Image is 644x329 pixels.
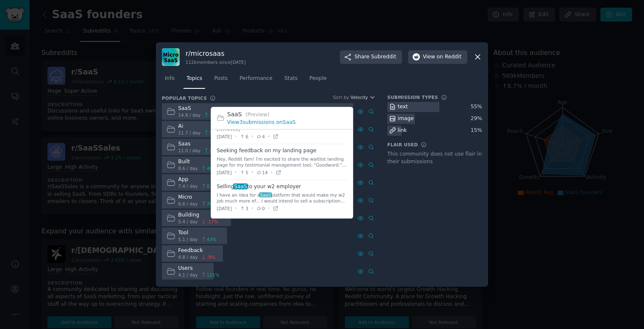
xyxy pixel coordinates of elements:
[398,115,414,123] div: image
[207,236,217,242] span: 43 %
[333,94,349,100] div: Sort by
[350,94,368,100] span: Velocity
[281,72,300,89] a: Stats
[178,165,198,171] span: 8.6 / day
[178,105,222,112] div: SaaS
[162,72,178,89] a: Info
[217,170,232,175] span: [DATE]
[268,132,269,141] span: ·
[178,158,217,166] div: Built
[350,94,375,100] button: Velocity
[207,272,219,278] span: 121 %
[178,176,218,184] div: App
[235,132,236,141] span: ·
[239,206,248,211] span: 3
[165,75,175,82] span: Info
[217,134,232,140] span: [DATE]
[355,53,396,61] span: Share
[162,48,180,66] img: microsaas
[236,72,275,89] a: Performance
[235,168,236,177] span: ·
[423,53,461,61] span: View
[183,72,205,89] a: Topics
[217,206,232,211] span: [DATE]
[251,132,253,141] span: ·
[340,50,402,64] button: ShareSubreddit
[371,53,396,61] span: Subreddit
[256,206,265,211] span: 0
[235,204,236,213] span: ·
[207,254,215,260] span: -9 %
[306,72,330,89] a: People
[178,219,198,225] span: 5.4 / day
[251,204,253,213] span: ·
[309,75,327,82] span: People
[186,59,246,65] div: 112k members since [DATE]
[471,127,482,134] div: 15 %
[239,170,248,175] span: 5
[178,265,219,272] div: Users
[214,75,228,82] span: Posts
[387,142,418,148] h3: Flair Used
[268,204,269,213] span: ·
[207,201,217,207] span: 76 %
[178,183,198,189] span: 7.4 / day
[178,148,201,154] span: 11.0 / day
[245,112,269,118] span: (Preview)
[239,75,272,82] span: Performance
[217,192,347,204] div: I have an idea for a platform that would make my w2 job much more ef... I would intend to sell a ...
[256,134,265,140] span: 4
[162,95,207,101] h3: Popular Topics
[178,236,198,242] span: 5.1 / day
[271,168,272,177] span: ·
[259,192,272,197] span: SaaS
[178,229,217,237] div: Tool
[387,94,438,100] h3: Submission Types
[178,140,217,148] div: Saas
[186,75,202,82] span: Topics
[437,53,461,61] span: on Reddit
[178,194,217,201] div: Micro
[256,170,268,175] span: 14
[471,103,482,111] div: 55 %
[178,272,198,278] span: 4.1 / day
[408,50,467,64] button: Viewon Reddit
[227,110,347,119] h2: SaaS
[239,134,248,140] span: 6
[217,156,347,168] div: Hey, Reddit fam! I'm excited to share the waitlist landing page for my testimonial management too...
[284,75,297,82] span: Stats
[178,112,201,118] span: 14.8 / day
[178,123,219,130] div: Ai
[178,211,218,219] div: Building
[178,201,198,207] span: 6.6 / day
[207,219,218,225] span: -17 %
[387,151,482,165] div: This community does not use flair in their submissions
[211,72,230,89] a: Posts
[207,165,217,171] span: 46 %
[398,103,408,111] div: text
[471,115,482,123] div: 29 %
[227,119,296,125] a: View3submissions onSaaS
[178,130,201,136] span: 11.7 / day
[251,168,253,177] span: ·
[178,247,216,255] div: Feedback
[398,127,407,134] div: link
[186,49,246,58] h3: r/ microsaas
[178,254,198,260] span: 4.8 / day
[207,183,218,189] span: 0.4 %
